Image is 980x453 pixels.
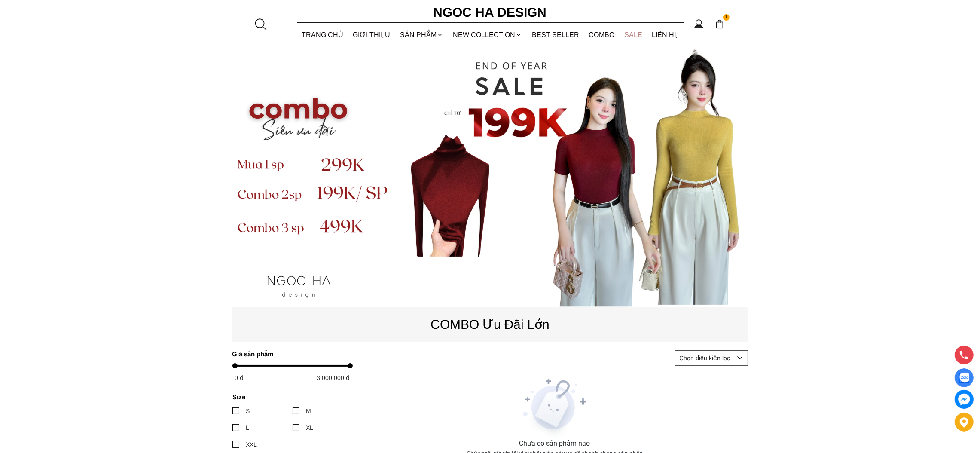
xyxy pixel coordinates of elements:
div: Chưa có sản phẩm nào [519,438,590,449]
a: messenger [955,390,974,409]
h4: Giá sản phẩm [232,350,347,358]
a: LIÊN HỆ [647,23,684,46]
a: Ngoc Ha Design [426,2,555,23]
a: GIỚI THIỆU [348,23,395,46]
a: Display image [955,368,974,387]
div: SẢN PHẨM [395,23,449,46]
div: XL [306,423,314,432]
a: Combo [584,23,620,46]
p: COMBO Ưu Đãi Lớn [232,314,748,334]
a: TRANG CHỦ [297,23,348,46]
img: empty-product [520,370,589,438]
span: 3.000.000 ₫ [317,374,350,381]
div: L [246,423,250,432]
div: M [306,406,311,416]
img: img-CART-ICON-ksit0nf1 [715,19,724,29]
a: BEST SELLER [527,23,584,46]
h4: Size [232,393,347,401]
span: 1 [723,14,730,21]
a: SALE [620,23,647,46]
span: 0 ₫ [235,374,244,381]
img: Display image [959,373,969,383]
div: S [246,406,250,416]
div: XXL [246,440,257,449]
a: NEW COLLECTION [448,23,527,46]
